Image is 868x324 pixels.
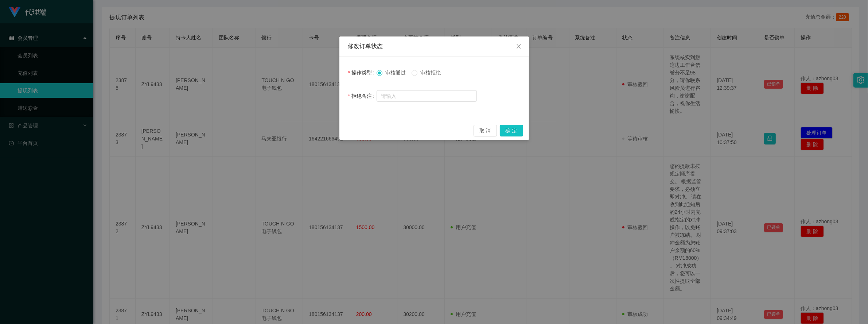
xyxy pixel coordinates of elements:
button: 取 消 [474,125,497,136]
label: 操作类型： [348,70,377,76]
input: 请输入 [377,90,477,102]
label: 拒绝备注： [348,93,377,99]
span: 审核拒绝 [417,70,444,76]
button: 确 定 [500,125,523,136]
i: 图标： 关闭 [516,43,522,49]
span: 审核通过 [382,70,409,76]
button: 关闭 [509,36,529,57]
div: 修改订单状态 [348,42,520,50]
